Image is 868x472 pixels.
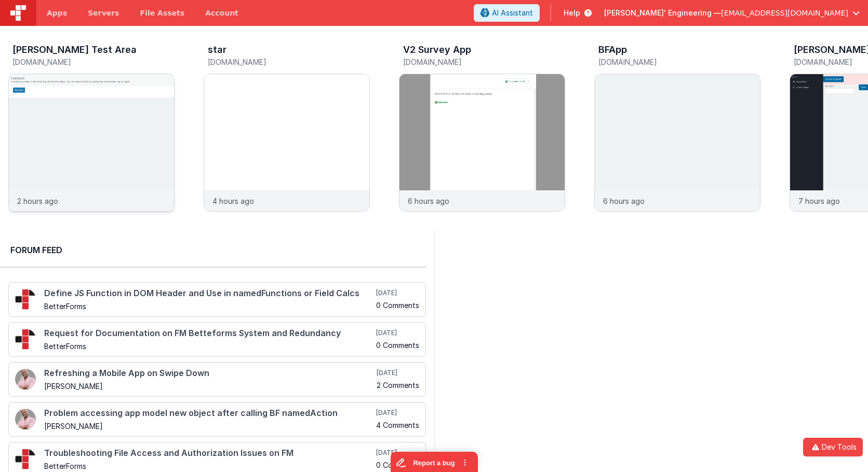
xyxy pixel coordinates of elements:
a: Request for Documentation on FM Betteforms System and Redundancy BetterForms [DATE] 0 Comments [8,322,426,357]
img: 295_2.png [15,449,36,469]
h2: Forum Feed [10,244,416,256]
h5: [DATE] [377,369,419,377]
h4: Request for Documentation on FM Betteforms System and Redundancy [44,329,374,338]
img: 295_2.png [15,289,36,310]
h5: [DATE] [376,329,419,337]
span: Apps [47,8,67,18]
button: Dev Tools [803,438,863,456]
h4: Troubleshooting File Access and Authorization Issues on FM [44,449,374,458]
a: Refreshing a Mobile App on Swipe Down [PERSON_NAME] [DATE] 2 Comments [8,362,426,397]
h3: BFApp [598,45,627,55]
span: [PERSON_NAME]' Engineering — [604,8,721,18]
h4: Refreshing a Mobile App on Swipe Down [44,369,375,378]
p: 6 hours ago [408,196,449,206]
h5: BetterForms [44,462,374,470]
button: AI Assistant [474,4,540,22]
span: File Assets [140,8,185,18]
img: 411_2.png [15,409,36,429]
h5: 0 Comments [376,341,419,349]
h5: [DATE] [376,289,419,297]
h4: Define JS Function in DOM Header and Use in namedFunctions or Field Calcs [44,289,374,298]
h5: 4 Comments [376,421,419,429]
button: [PERSON_NAME]' Engineering — [EMAIL_ADDRESS][DOMAIN_NAME] [604,8,860,18]
p: 6 hours ago [603,196,645,206]
a: Problem accessing app model new object after calling BF namedAction [PERSON_NAME] [DATE] 4 Comments [8,402,426,437]
p: 7 hours ago [798,196,840,206]
h5: [PERSON_NAME] [44,422,374,430]
h5: [DATE] [376,449,419,457]
h5: [DOMAIN_NAME] [598,58,760,66]
span: Servers [88,8,119,18]
h5: [DOMAIN_NAME] [403,58,565,66]
h5: BetterForms [44,342,374,350]
h4: Problem accessing app model new object after calling BF namedAction [44,409,374,418]
h3: [PERSON_NAME] Test Area [12,45,137,55]
a: Define JS Function in DOM Header and Use in namedFunctions or Field Calcs BetterForms [DATE] 0 Co... [8,282,426,317]
h5: 0 Comments [376,461,419,469]
span: Help [564,8,580,18]
h3: star [208,45,226,55]
h5: 0 Comments [376,301,419,309]
h5: [DATE] [376,409,419,417]
span: AI Assistant [492,8,533,18]
h5: [PERSON_NAME] [44,382,375,390]
h5: [DOMAIN_NAME] [208,58,370,66]
h5: BetterForms [44,302,374,310]
h5: 2 Comments [377,381,419,389]
span: [EMAIL_ADDRESS][DOMAIN_NAME] [721,8,848,18]
p: 4 hours ago [212,196,254,206]
img: 295_2.png [15,329,36,350]
h5: [DOMAIN_NAME] [12,58,175,66]
img: 411_2.png [15,369,36,390]
h3: V2 Survey App [403,45,471,55]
